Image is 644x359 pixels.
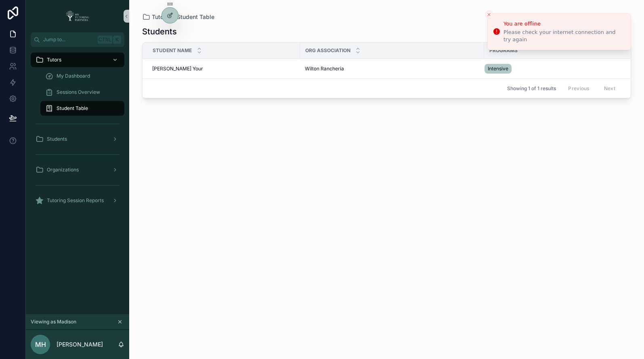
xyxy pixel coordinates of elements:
button: Close toast [485,11,493,19]
h1: Students [142,26,177,37]
a: Students [31,132,124,146]
a: Sessions Overview [40,85,124,99]
span: Jump to... [43,36,94,43]
span: Ctrl [98,36,112,44]
div: You are offline [503,20,624,28]
span: Organizations [47,167,79,173]
span: Wilton Rancheria [305,65,344,72]
span: Student Table [57,105,88,112]
span: Student Name [153,47,192,54]
a: Student Table [177,13,214,21]
a: Intensive [485,62,622,75]
span: Sessions Overview [57,89,100,95]
a: Wilton Rancheria [305,65,479,72]
span: My Dashboard [57,73,90,79]
span: Tutoring Session Reports [47,197,104,204]
a: Organizations [31,163,124,177]
a: Tutors [142,13,169,21]
span: MH [35,340,46,349]
a: Tutors [31,53,124,67]
span: Students [47,136,67,142]
a: My Dashboard [40,69,124,83]
span: [PERSON_NAME] Your [152,65,203,72]
div: scrollable content [26,47,129,218]
span: Viewing as Madison [31,319,76,325]
span: Tutors [47,57,61,63]
span: K [114,36,120,43]
span: Showing 1 of 1 results [507,85,556,92]
a: Tutoring Session Reports [31,193,124,208]
button: Jump to...CtrlK [31,32,124,47]
span: Programs [489,47,518,54]
span: Intensive [488,65,508,72]
div: Please check your internet connection and try again [503,29,624,43]
p: [PERSON_NAME] [57,340,103,348]
span: Tutors [152,13,169,21]
img: App logo [63,10,92,23]
a: [PERSON_NAME] Your [152,65,295,72]
span: Org Association [305,47,350,54]
a: Student Table [40,101,124,116]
